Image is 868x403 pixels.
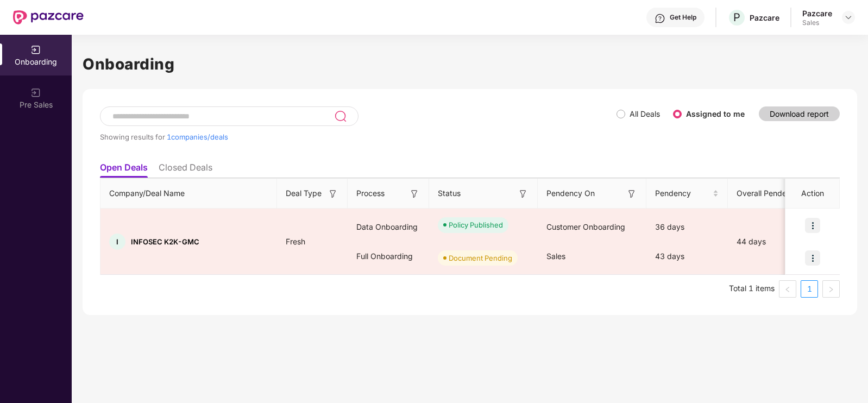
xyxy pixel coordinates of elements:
div: Sales [802,18,832,27]
img: icon [805,250,820,266]
div: Full Onboarding [348,242,429,271]
div: Document Pending [449,253,512,263]
span: Deal Type [286,187,322,199]
img: svg+xml;base64,PHN2ZyBpZD0iSGVscC0zMngzMiIgeG1sbnM9Imh0dHA6Ly93d3cudzMub3JnLzIwMDAvc3ZnIiB3aWR0aD... [655,13,665,24]
span: Status [438,187,461,199]
span: Pendency On [546,187,595,199]
div: Policy Published [449,219,503,230]
span: 1 companies/deals [167,133,228,141]
div: 36 days [646,212,728,242]
th: Company/Deal Name [100,179,277,209]
img: svg+xml;base64,PHN2ZyB3aWR0aD0iMTYiIGhlaWdodD0iMTYiIHZpZXdCb3g9IjAgMCAxNiAxNiIgZmlsbD0ibm9uZSIgeG... [518,188,529,199]
span: left [784,286,791,293]
th: Overall Pendency [728,179,820,209]
img: svg+xml;base64,PHN2ZyB3aWR0aD0iMTYiIGhlaWdodD0iMTYiIHZpZXdCb3g9IjAgMCAxNiAxNiIgZmlsbD0ibm9uZSIgeG... [626,188,637,199]
h1: Onboarding [83,52,857,76]
div: Pazcare [750,12,779,23]
a: 1 [801,281,817,297]
span: INFOSEC K2K-GMC [131,237,199,246]
div: 44 days [728,236,820,248]
li: Open Deals [100,162,148,178]
button: left [779,280,796,298]
span: P [733,11,740,24]
img: svg+xml;base64,PHN2ZyB3aWR0aD0iMjAiIGhlaWdodD0iMjAiIHZpZXdCb3g9IjAgMCAyMCAyMCIgZmlsbD0ibm9uZSIgeG... [30,45,41,55]
button: Download report [759,106,840,121]
span: Customer Onboarding [546,222,625,231]
img: svg+xml;base64,PHN2ZyB3aWR0aD0iMjQiIGhlaWdodD0iMjUiIHZpZXdCb3g9IjAgMCAyNCAyNSIgZmlsbD0ibm9uZSIgeG... [334,110,347,123]
button: right [822,280,840,298]
img: svg+xml;base64,PHN2ZyB3aWR0aD0iMTYiIGhlaWdodD0iMTYiIHZpZXdCb3g9IjAgMCAxNiAxNiIgZmlsbD0ibm9uZSIgeG... [409,188,420,199]
div: Get Help [670,13,696,22]
img: icon [805,218,820,233]
li: Closed Deals [159,162,212,178]
li: Next Page [822,280,840,298]
img: svg+xml;base64,PHN2ZyBpZD0iRHJvcGRvd24tMzJ4MzIiIHhtbG5zPSJodHRwOi8vd3d3LnczLm9yZy8yMDAwL3N2ZyIgd2... [844,13,853,22]
li: Total 1 items [729,280,775,298]
img: svg+xml;base64,PHN2ZyB3aWR0aD0iMjAiIGhlaWdodD0iMjAiIHZpZXdCb3g9IjAgMCAyMCAyMCIgZmlsbD0ibm9uZSIgeG... [30,87,41,98]
li: Previous Page [779,280,796,298]
label: All Deals [630,109,660,118]
div: I [109,234,125,250]
img: svg+xml;base64,PHN2ZyB3aWR0aD0iMTYiIGhlaWdodD0iMTYiIHZpZXdCb3g9IjAgMCAxNiAxNiIgZmlsbD0ibm9uZSIgeG... [328,188,338,199]
div: Showing results for [100,133,617,141]
img: New Pazcare Logo [13,10,84,24]
li: 1 [801,280,818,298]
span: Fresh [277,237,314,246]
th: Pendency [646,179,728,209]
th: Action [785,179,840,209]
div: Pazcare [802,8,832,18]
label: Assigned to me [686,109,745,118]
span: Process [356,187,385,199]
div: Data Onboarding [348,212,429,242]
span: Pendency [655,187,710,199]
span: right [828,286,834,293]
span: Sales [546,251,565,261]
div: 43 days [646,242,728,271]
